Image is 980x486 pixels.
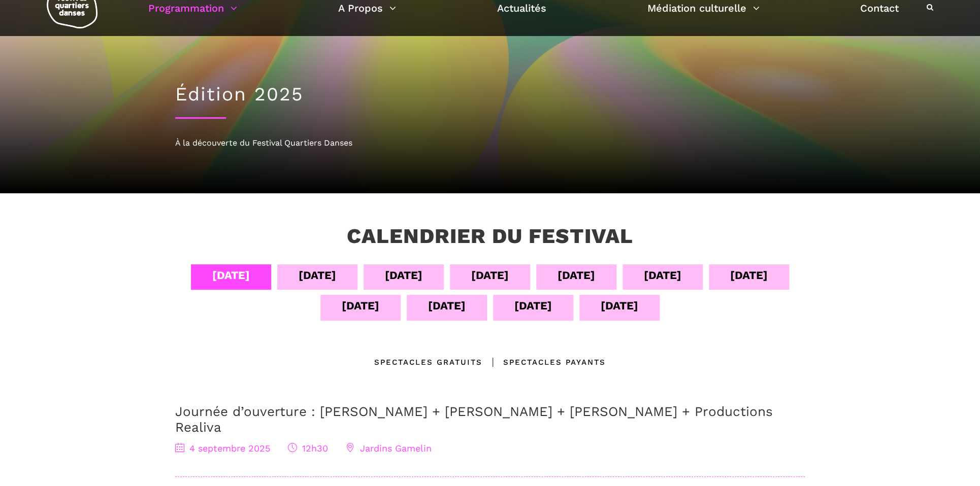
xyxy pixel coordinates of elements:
[385,266,422,284] div: [DATE]
[299,266,336,284] div: [DATE]
[288,443,328,454] span: 12h30
[346,443,432,454] span: Jardins Gamelin
[175,136,805,150] div: À la découverte du Festival Quartiers Danses
[175,404,773,435] a: Journée d’ouverture : [PERSON_NAME] + [PERSON_NAME] + [PERSON_NAME] + Productions Realiva
[347,224,633,249] h3: Calendrier du festival
[558,266,595,284] div: [DATE]
[482,356,606,368] div: Spectacles Payants
[175,443,270,454] span: 4 septembre 2025
[374,356,482,368] div: Spectacles gratuits
[342,297,379,315] div: [DATE]
[514,297,552,315] div: [DATE]
[730,266,768,284] div: [DATE]
[428,297,466,315] div: [DATE]
[644,266,681,284] div: [DATE]
[212,266,250,284] div: [DATE]
[471,266,509,284] div: [DATE]
[175,83,805,106] h1: Édition 2025
[601,297,638,315] div: [DATE]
